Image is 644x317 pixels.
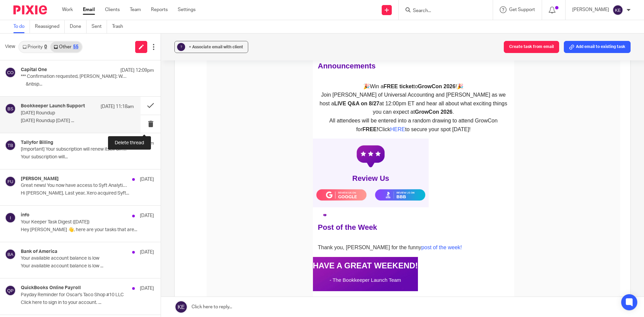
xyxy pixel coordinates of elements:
[21,67,47,73] h4: Capital One
[5,67,16,78] img: svg%3E
[177,43,185,51] div: ?
[5,176,16,187] img: svg%3E
[140,176,154,183] p: [DATE]
[21,110,111,116] p: [DATE] Roundup
[21,212,30,218] h4: info
[572,6,609,13] p: [PERSON_NAME]
[35,20,65,33] a: Reassigned
[44,45,47,49] div: 0
[5,249,16,260] img: svg%3E
[140,249,154,256] p: [DATE]
[5,285,16,296] img: svg%3E
[21,191,154,196] p: Hi [PERSON_NAME], Last year, Xero acquired Syft...
[92,20,107,33] a: Sent
[189,45,243,49] span: + Associate email with client
[129,262,209,268] strong: Automated Invoice Processing.
[83,6,95,13] a: Email
[50,42,82,52] a: Other55
[5,140,16,151] img: svg%3E
[111,173,303,183] div: So what use is there for Ramp? The answer is simple: free bill pay!
[151,6,168,13] a: Reports
[412,8,473,14] input: Search
[174,41,248,53] button: ? + Associate email with client
[21,227,154,233] p: Hey [PERSON_NAME] 👋, here are your tasks that are...
[5,103,16,114] img: svg%3E
[113,291,161,297] strong: Payment Methods.
[101,103,134,110] p: [DATE] 11:18am
[21,219,127,225] p: Your Keeper Task Digest ([DATE])
[21,103,85,109] h4: Bookkeeper Launch Support
[21,118,134,124] p: [DATE] Roundup [DATE] ...
[123,140,154,147] p: [DATE] 9:55am
[21,140,53,146] h4: Tallyfor Billing
[21,176,59,182] h4: [PERSON_NAME]
[70,20,87,33] a: Done
[106,39,246,48] div: [DATE]
[21,256,127,261] p: Your available account balance is low
[21,249,57,255] h4: Bank of America
[140,285,154,292] p: [DATE]
[13,20,30,33] a: To do
[612,5,623,15] img: svg%3E
[13,5,47,14] img: Pixie
[111,193,303,221] div: It’s no secret that a few AP companies have undone themselves in the past year or so. Jacking up ...
[140,212,154,219] p: [DATE]
[73,45,78,49] div: 55
[120,67,154,74] p: [DATE] 12:09pm
[21,263,154,269] p: Your available account balance is low ...
[111,260,303,289] li: Ramp uses and AI-driven automation to read invoice details, auto-code line items, and even make s...
[182,80,231,86] em: – [PERSON_NAME]
[21,154,154,160] p: Your subscription will...
[62,6,73,13] a: Work
[21,300,154,306] p: Click here to sign in to your account. ...
[106,13,246,32] h1: [DATE] Roundup
[21,183,127,189] p: Great news! You now have access to Syft Analytics
[509,7,535,12] span: Get Support
[113,63,300,77] em: "If you decide that you’re going to do only the things you know are going to work, you’re going t...
[19,42,50,52] a: Priority0
[111,103,169,115] h2: App of the Week
[178,6,196,13] a: Settings
[21,74,127,80] p: *** Confirmation requested, [PERSON_NAME]: We need updated income information to consider you for...
[564,41,631,53] button: Add email to existing task
[105,6,120,13] a: Clients
[130,6,141,13] a: Team
[21,285,81,291] h4: QuickBooks Online Payroll
[21,82,154,87] p: ‌ ‌ ‌ ‌ ‌ ‌&nbsp...
[21,147,127,152] p: [Important] Your subscription will renew itself on [DATE]
[115,291,300,316] strong: ACH (standard or same-day), card (with cash-back rewards), check, wire (including international)
[112,20,128,33] a: Trash
[5,43,15,50] span: View
[111,125,303,163] div: A few weeks ago, we covered Ramp’s features as a business charge card company. While I don’t like...
[111,231,303,260] div: Not Ramp though. I have seen firsthand how their bill pay features are both simple and customizab...
[5,212,16,223] img: svg%3E
[21,292,127,298] p: Payday Reminder for Oscar's Taco Shop #10 LLC
[504,41,559,53] button: Create task from email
